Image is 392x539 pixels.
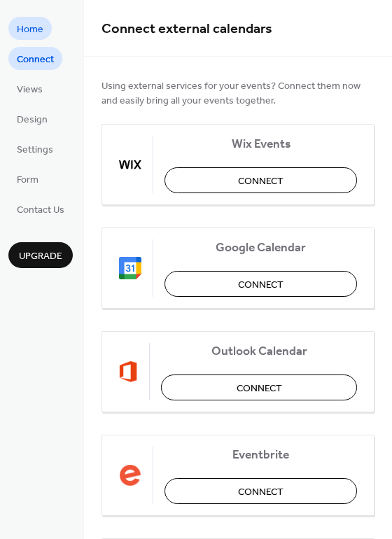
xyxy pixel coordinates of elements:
span: Connect [237,381,282,396]
a: Settings [8,137,62,160]
button: Connect [164,167,357,193]
span: Wix Events [164,137,357,152]
img: wix [119,153,141,176]
a: Home [8,17,52,40]
span: Design [17,113,48,127]
span: Outlook Calendar [161,344,357,359]
span: Connect [238,278,283,293]
img: google [119,257,141,279]
button: Connect [164,271,357,297]
span: Connect [17,52,54,67]
button: Connect [164,478,357,504]
span: Home [17,22,43,37]
span: Connect external calendars [101,15,272,43]
img: outlook [119,360,138,383]
span: Settings [17,143,53,157]
span: Form [17,173,38,188]
button: Upgrade [8,242,73,268]
a: Connect [8,47,62,70]
img: eventbrite [119,464,141,486]
button: Connect [161,374,357,400]
span: Google Calendar [164,241,357,255]
span: Using external services for your events? Connect them now and easily bring all your events together. [101,79,374,108]
a: Design [8,107,56,130]
span: Views [17,83,43,97]
span: Upgrade [19,249,62,264]
span: Eventbrite [164,448,357,463]
a: Contact Us [8,197,73,220]
a: Views [8,77,51,100]
span: Contact Us [17,203,64,218]
span: Connect [238,485,283,500]
span: Connect [238,174,283,189]
a: Form [8,167,47,190]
